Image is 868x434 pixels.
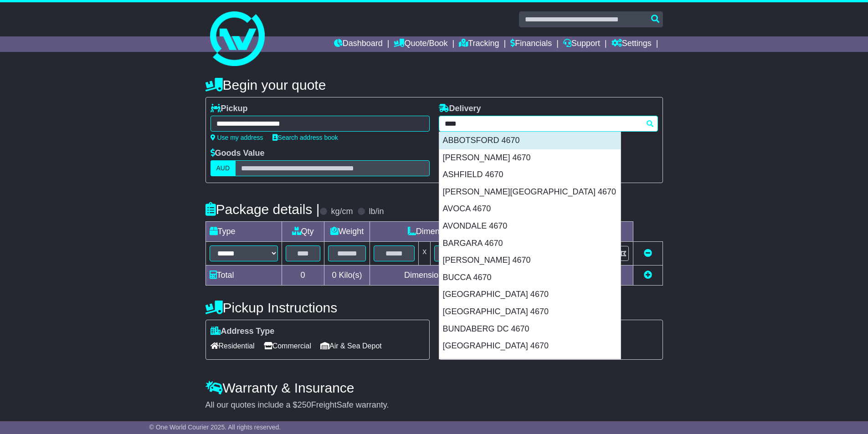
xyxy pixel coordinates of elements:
[149,424,281,431] span: © One World Courier 2025. All rights reserved.
[298,400,311,409] span: 250
[439,166,621,184] div: ASHFIELD 4670
[439,286,621,303] div: [GEOGRAPHIC_DATA] 4670
[439,252,621,269] div: [PERSON_NAME] 4670
[211,148,265,158] label: Goods Value
[205,266,282,286] td: Total
[324,266,370,286] td: Kilo(s)
[264,339,311,353] span: Commercial
[370,222,539,242] td: Dimensions (L x W x H)
[439,218,621,235] div: AVONDALE 4670
[394,36,447,52] a: Quote/Book
[272,134,338,141] a: Search address book
[439,355,621,372] div: [GEOGRAPHIC_DATA] NORTH 4670
[211,327,275,337] label: Address Type
[439,149,621,167] div: [PERSON_NAME] 4670
[211,160,236,176] label: AUD
[211,104,248,114] label: Pickup
[439,337,621,355] div: [GEOGRAPHIC_DATA] 4670
[205,202,320,217] h4: Package details |
[439,200,621,218] div: AVOCA 4670
[320,339,382,353] span: Air & Sea Depot
[211,134,263,141] a: Use my address
[439,303,621,321] div: [GEOGRAPHIC_DATA] 4670
[205,300,430,315] h4: Pickup Instructions
[644,271,652,280] a: Add new item
[334,36,383,52] a: Dashboard
[205,222,282,242] td: Type
[439,104,481,114] label: Delivery
[324,222,370,242] td: Weight
[439,116,658,132] typeahead: Please provide city
[332,271,336,280] span: 0
[510,36,552,52] a: Financials
[563,36,600,52] a: Support
[205,77,663,92] h4: Begin your quote
[439,132,621,149] div: ABBOTSFORD 4670
[439,235,621,252] div: BARGARA 4670
[439,184,621,201] div: [PERSON_NAME][GEOGRAPHIC_DATA] 4670
[282,266,324,286] td: 0
[331,207,353,217] label: kg/cm
[439,321,621,338] div: BUNDABERG DC 4670
[205,380,663,395] h4: Warranty & Insurance
[370,266,539,286] td: Dimensions in Centimetre(s)
[369,207,384,217] label: lb/in
[439,269,621,286] div: BUCCA 4670
[419,242,431,266] td: x
[611,36,652,52] a: Settings
[644,249,652,258] a: Remove this item
[282,222,324,242] td: Qty
[205,400,663,410] div: All our quotes include a $ FreightSafe warranty.
[211,339,255,353] span: Residential
[459,36,499,52] a: Tracking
